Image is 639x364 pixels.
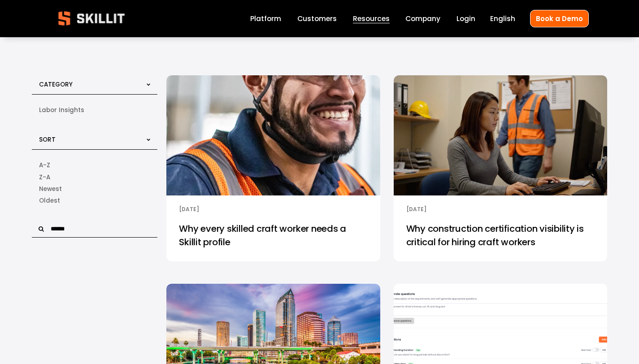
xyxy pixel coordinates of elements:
[530,10,589,27] a: Book a Demo
[165,75,381,196] img: Why every skilled craft worker needs a Skillit profile
[490,13,515,24] span: English
[39,195,150,206] a: Date
[250,13,281,25] a: Platform
[39,135,56,144] span: Sort
[39,183,150,195] a: Date
[353,13,390,25] a: folder dropdown
[394,215,607,261] a: Why construction certification visibility is critical for hiring craft workers
[39,196,60,206] span: Oldest
[166,215,380,261] a: Why every skilled craft worker needs a Skillit profile
[490,13,515,25] div: language picker
[179,205,199,213] time: [DATE]
[39,81,73,89] span: Category
[39,184,62,194] span: Newest
[297,13,337,25] a: Customers
[39,104,150,116] a: Labor Insights
[39,160,150,171] a: Alphabetical
[39,160,50,170] span: A-Z
[51,5,132,32] img: Skillit
[456,13,475,25] a: Login
[392,75,608,196] img: Why construction certification visibility is critical for hiring craft workers
[353,13,390,24] span: Resources
[405,13,440,25] a: Company
[406,205,426,213] time: [DATE]
[39,173,50,182] span: Z-A
[39,171,150,183] a: Alphabetical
